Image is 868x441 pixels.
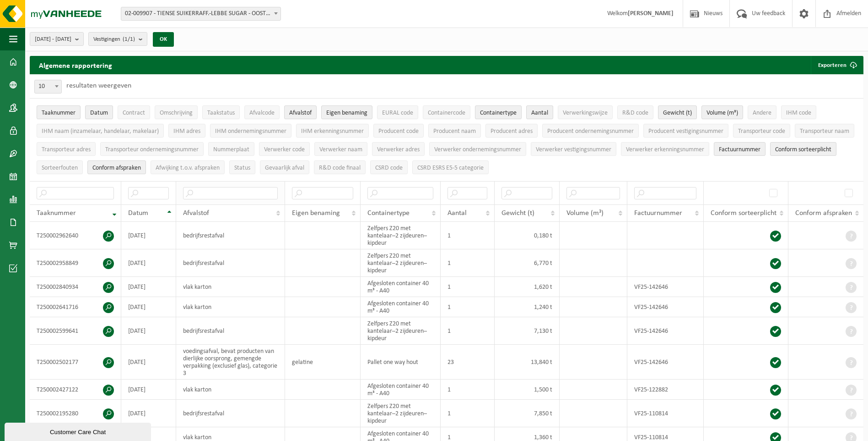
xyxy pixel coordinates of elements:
span: Factuurnummer [634,209,682,217]
td: bedrijfsrestafval [176,249,285,277]
span: Producent naam [433,128,476,135]
button: TaaknummerTaaknummer: Activate to remove sorting [37,105,81,119]
span: Transporteur naam [800,128,849,135]
td: 1,500 t [495,380,560,400]
span: IHM ondernemingsnummer [215,128,286,135]
span: Verwerkingswijze [563,110,608,116]
button: DatumDatum: Activate to sort [85,105,113,119]
button: ContractContract: Activate to sort [118,105,150,119]
td: VF25-142646 [627,317,704,345]
td: T250002599641 [30,317,121,345]
td: Zelfpers Z20 met kantelaar–2 zijdeuren–kipdeur [361,317,440,345]
span: Omschrijving [160,110,193,116]
span: IHM naam (inzamelaar, handelaar, makelaar) [42,128,159,135]
td: [DATE] [121,400,176,427]
button: OK [153,32,174,47]
span: [DATE] - [DATE] [35,33,71,46]
span: R&D code [622,110,648,116]
span: Datum [90,110,108,116]
td: [DATE] [121,297,176,317]
span: Contract [123,110,145,116]
td: VF25-142646 [627,297,704,317]
button: Verwerker ondernemingsnummerVerwerker ondernemingsnummer: Activate to sort [429,142,526,156]
span: Conform afspraken [92,165,141,171]
span: Verwerker naam [319,146,362,153]
span: Verwerker erkenningsnummer [626,146,704,153]
td: VF25-110814 [627,400,704,427]
td: Pallet one way hout [361,345,440,380]
td: 1 [441,249,495,277]
button: [DATE] - [DATE] [30,32,84,46]
td: [DATE] [121,277,176,297]
span: Containercode [428,110,465,116]
td: bedrijfsrestafval [176,317,285,345]
td: T250002502177 [30,345,121,380]
button: IHM adresIHM adres: Activate to sort [168,124,205,138]
td: [DATE] [121,317,176,345]
span: Producent ondernemingsnummer [547,128,634,135]
button: ContainercodeContainercode: Activate to sort [423,105,470,119]
td: T250002641716 [30,297,121,317]
span: Aantal [531,110,548,116]
button: IHM ondernemingsnummerIHM ondernemingsnummer: Activate to sort [210,124,291,138]
td: VF25-122882 [627,380,704,400]
td: 1 [441,222,495,249]
button: AantalAantal: Activate to sort [526,105,553,119]
span: Verwerker code [264,146,305,153]
button: StatusStatus: Activate to sort [229,160,255,174]
td: 6,770 t [495,249,560,277]
button: Producent vestigingsnummerProducent vestigingsnummer: Activate to sort [643,124,728,138]
button: CSRD ESRS E5-5 categorieCSRD ESRS E5-5 categorie: Activate to sort [412,160,489,174]
span: Datum [128,209,148,217]
span: Conform sorteerplicht [775,146,831,153]
span: Conform sorteerplicht [711,209,776,217]
button: Gewicht (t)Gewicht (t): Activate to sort [658,105,697,119]
td: 7,850 t [495,400,560,427]
span: Producent vestigingsnummer [648,128,723,135]
h2: Algemene rapportering [30,56,121,74]
td: 0,180 t [495,222,560,249]
button: IHM codeIHM code: Activate to sort [781,105,816,119]
button: NummerplaatNummerplaat: Activate to sort [208,142,254,156]
span: Producent adres [491,128,533,135]
td: VF25-142646 [627,345,704,380]
td: bedrijfsrestafval [176,400,285,427]
span: Vestigingen [93,33,135,46]
td: Afgesloten container 40 m³ - A40 [361,297,440,317]
td: 1 [441,317,495,345]
button: VerwerkingswijzeVerwerkingswijze: Activate to sort [558,105,613,119]
span: Afwijking t.o.v. afspraken [156,165,220,171]
button: Transporteur ondernemingsnummerTransporteur ondernemingsnummer : Activate to sort [100,142,204,156]
span: Eigen benaming [326,110,367,116]
button: Producent ondernemingsnummerProducent ondernemingsnummer: Activate to sort [542,124,639,138]
button: CSRD codeCSRD code: Activate to sort [370,160,408,174]
button: Verwerker codeVerwerker code: Activate to sort [259,142,310,156]
button: IHM erkenningsnummerIHM erkenningsnummer: Activate to sort [296,124,369,138]
span: 02-009907 - TIENSE SUIKERRAFF.-LEBBE SUGAR - OOSTKAMP [121,7,280,20]
td: Zelfpers Z20 met kantelaar–2 zijdeuren–kipdeur [361,249,440,277]
span: Transporteur code [738,128,785,135]
span: Verwerker vestigingsnummer [536,146,611,153]
td: T250002840934 [30,277,121,297]
span: Afvalcode [249,110,275,116]
button: Producent codeProducent code: Activate to sort [373,124,424,138]
button: Afwijking t.o.v. afsprakenAfwijking t.o.v. afspraken: Activate to sort [151,160,225,174]
td: [DATE] [121,222,176,249]
button: FactuurnummerFactuurnummer: Activate to sort [714,142,766,156]
button: TaakstatusTaakstatus: Activate to sort [202,105,240,119]
button: IHM naam (inzamelaar, handelaar, makelaar)IHM naam (inzamelaar, handelaar, makelaar): Activate to... [37,124,164,138]
span: Factuurnummer [719,146,760,153]
button: ContainertypeContainertype: Activate to sort [475,105,522,119]
span: 02-009907 - TIENSE SUIKERRAFF.-LEBBE SUGAR - OOSTKAMP [121,7,281,21]
span: Conform afspraken [795,209,852,217]
span: Producent code [378,128,419,135]
td: 23 [441,345,495,380]
td: Afgesloten container 40 m³ - A40 [361,380,440,400]
td: T250002962640 [30,222,121,249]
td: Zelfpers Z20 met kantelaar–2 zijdeuren–kipdeur [361,222,440,249]
span: IHM adres [173,128,200,135]
span: Gewicht (t) [501,209,534,217]
span: IHM erkenningsnummer [301,128,364,135]
button: Volume (m³)Volume (m³): Activate to sort [701,105,743,119]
